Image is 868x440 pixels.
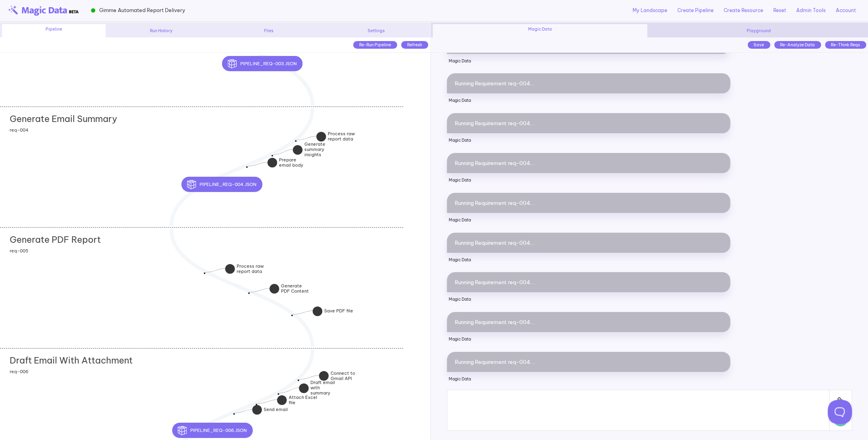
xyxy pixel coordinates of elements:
div: Running Requirement req-004... [447,113,731,133]
div: pipeline_req-003.json [262,56,342,71]
button: pipeline_req-006.json [172,423,252,438]
span: req-005 [10,248,28,253]
div: Generate PDF Content [250,292,290,302]
strong: Prepare email body [279,157,303,168]
div: Running Requirement req-004... [447,193,731,213]
strong: Generate summary insights [304,141,325,157]
span: req-004 [10,127,29,132]
strong: Connect to Gmail API [331,370,355,381]
a: Create Resource [724,7,763,14]
p: Magic Data [447,213,731,227]
p: Magic Data [447,54,731,68]
a: Create Pipeline [677,7,714,14]
img: Attach File [833,394,847,412]
div: Send email [235,413,270,422]
div: Process raw report data [296,140,337,150]
p: Magic Data [447,332,731,347]
div: Settings [325,28,428,34]
strong: Send email [264,407,288,412]
div: Run History [110,28,213,34]
div: Prepare email body [248,166,288,176]
div: Running Requirement req-004... [447,352,731,372]
div: Draft email with summary [279,393,319,409]
div: Re-Analyze Data [774,41,821,49]
img: beta-logo.png [8,5,79,16]
div: Playground [651,28,866,34]
div: Attach Excel file [257,403,298,414]
div: Running Requirement req-004... [447,153,731,173]
div: Save [747,41,770,49]
p: Magic Data [447,292,731,307]
p: Magic Data [447,133,731,148]
div: pipeline_req-004.json [222,177,302,192]
button: pipeline_req-004.json [181,177,262,192]
div: Pipeline [2,24,106,37]
strong: Attach Excel file [289,395,317,405]
p: Magic Data [447,93,731,108]
h2: Generate PDF Report [10,234,101,245]
div: Running Requirement req-004... [447,312,731,332]
div: Running Requirement req-004... [447,272,731,292]
div: Generate summary insights [273,155,313,170]
h2: Generate Email Summary [10,114,117,124]
p: Magic Data [447,253,731,267]
div: Running Requirement req-004... [447,73,731,93]
div: Re-Run Pipeline [353,41,397,49]
div: Magic Data [433,24,647,37]
strong: Generate PDF Content [281,283,309,294]
iframe: Toggle Customer Support [828,400,852,424]
span: Gimme Automated Report Delivery [99,6,185,14]
strong: Save PDF file [324,308,353,314]
strong: Process raw report data [328,131,355,142]
span: req-006 [10,368,28,374]
div: pipeline_req-006.json [212,423,293,438]
a: My Landscape [633,7,667,14]
div: Refresh [401,41,428,49]
div: Re-Think Reqs [825,41,866,49]
p: Magic Data [447,372,731,386]
div: Process raw report data [205,272,246,283]
div: Running Requirement req-004... [447,233,731,253]
strong: Draft email with summary [310,380,335,396]
h2: Draft Email With Attachment [10,355,133,366]
button: pipeline_req-003.json [222,56,302,71]
div: Save PDF file [293,314,333,324]
div: Connect to Gmail API [299,379,339,390]
a: Reset [773,7,786,14]
a: Account [836,7,856,14]
strong: Process raw report data [237,263,264,274]
div: Files [217,28,321,34]
p: Magic Data [447,173,731,188]
a: Admin Tools [796,7,826,14]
